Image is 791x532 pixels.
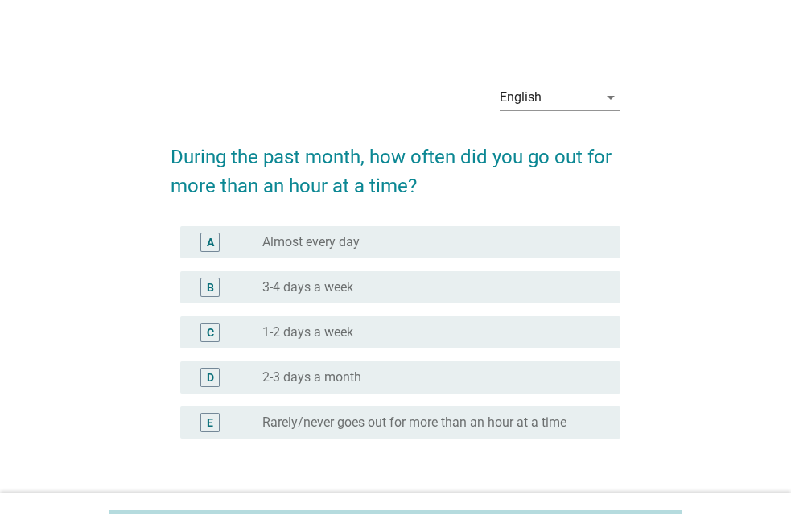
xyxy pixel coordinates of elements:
[207,278,214,295] div: B
[262,234,360,250] label: Almost every day
[262,369,361,386] label: 2-3 days a month
[207,324,214,340] div: C
[500,90,542,105] div: English
[262,279,353,295] label: 3-4 days a week
[262,324,353,340] label: 1-2 days a week
[262,414,566,431] label: Rarely/never goes out for more than an hour at a time
[207,369,214,386] div: D
[171,126,620,200] h2: During the past month, how often did you go out for more than an hour at a time?
[601,88,620,107] i: arrow_drop_down
[207,233,214,250] div: A
[207,414,213,431] div: E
